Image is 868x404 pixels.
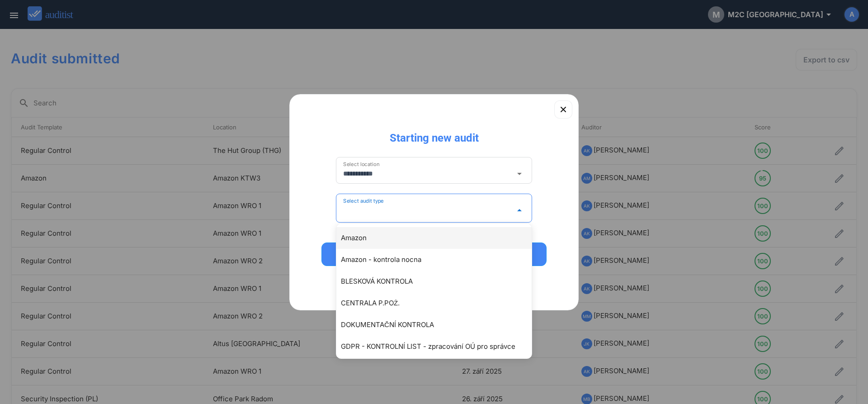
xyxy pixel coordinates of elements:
[343,203,512,218] input: Select audit type
[514,205,525,216] i: arrow_drop_down
[341,341,536,352] div: GDPR - KONTROLNÍ LIST - zpracování OÚ pro správce
[382,124,486,145] div: Starting new audit
[341,319,536,330] div: DOKUMENTAČNÍ KONTROLA
[514,168,525,179] i: arrow_drop_down
[341,233,536,243] div: Amazon
[341,298,536,309] div: CENTRALA P.POŻ.
[343,166,512,181] input: Select location
[333,249,535,260] div: Start Audit
[341,276,536,287] div: BLESKOVÁ KONTROLA
[341,254,536,265] div: Amazon - kontrola nocna
[321,242,547,266] button: Start Audit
